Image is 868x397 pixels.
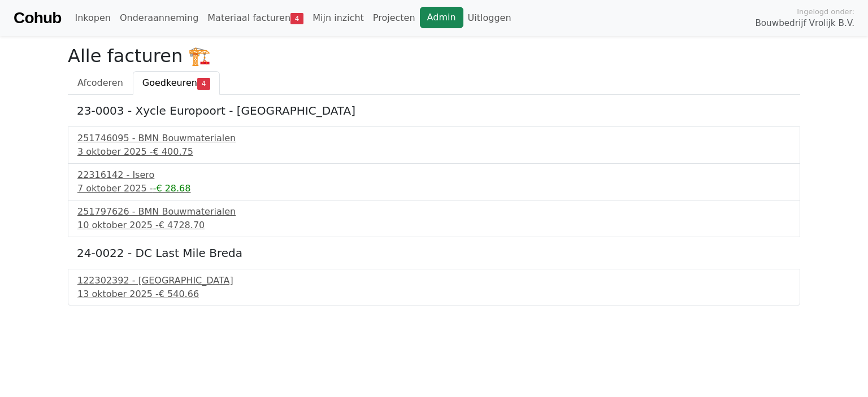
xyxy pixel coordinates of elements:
a: 122302392 - [GEOGRAPHIC_DATA]13 oktober 2025 -€ 540.66 [77,274,791,301]
span: -€ 28.68 [153,183,191,194]
span: 4 [290,13,303,24]
a: Uitloggen [463,7,516,29]
div: 7 oktober 2025 - [77,182,791,195]
a: Projecten [368,7,420,29]
span: Ingelogd onder: [797,6,854,17]
span: 4 [197,78,210,89]
span: € 400.75 [153,146,193,157]
a: Admin [420,7,463,28]
div: 10 oktober 2025 - [77,219,791,232]
span: Bouwbedrijf Vrolijk B.V. [755,17,854,30]
a: 251797626 - BMN Bouwmaterialen10 oktober 2025 -€ 4728.70 [77,205,791,232]
span: € 4728.70 [159,220,205,230]
div: 22316142 - Isero [77,168,791,182]
a: 22316142 - Isero7 oktober 2025 --€ 28.68 [77,168,791,195]
h5: 23-0003 - Xycle Europoort - [GEOGRAPHIC_DATA] [77,104,791,117]
span: Afcoderen [77,77,123,88]
a: Cohub [14,5,61,32]
a: Inkopen [70,7,115,29]
a: Mijn inzicht [308,7,368,29]
span: € 540.66 [159,289,199,299]
h2: Alle facturen 🏗️ [68,45,800,67]
a: Onderaanneming [115,7,203,29]
a: 251746095 - BMN Bouwmaterialen3 oktober 2025 -€ 400.75 [77,132,791,159]
a: Afcoderen [68,71,133,95]
div: 122302392 - [GEOGRAPHIC_DATA] [77,274,791,287]
div: 13 oktober 2025 - [77,287,791,301]
a: Goedkeuren4 [133,71,220,95]
div: 251797626 - BMN Bouwmaterialen [77,205,791,219]
a: Materiaal facturen4 [203,7,308,29]
div: 3 oktober 2025 - [77,145,791,159]
h5: 24-0022 - DC Last Mile Breda [77,246,791,260]
div: 251746095 - BMN Bouwmaterialen [77,132,791,145]
span: Goedkeuren [142,77,197,88]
